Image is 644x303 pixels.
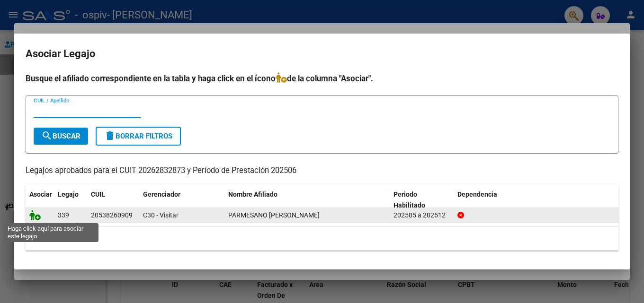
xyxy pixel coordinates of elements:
[454,184,619,216] datatable-header-cell: Dependencia
[96,127,181,146] button: Borrar Filtros
[143,211,179,219] span: C30 - Visitar
[26,184,54,216] datatable-header-cell: Asociar
[104,132,172,140] span: Borrar Filtros
[91,190,105,198] span: CUIL
[41,130,53,141] mat-icon: search
[224,184,390,216] datatable-header-cell: Nombre Afiliado
[104,130,116,141] mat-icon: delete
[228,190,277,198] span: Nombre Afiliado
[41,132,80,140] span: Buscar
[58,190,79,198] span: Legajo
[26,165,618,177] p: Legajos aprobados para el CUIT 20262832873 y Período de Prestación 202506
[26,72,618,85] h4: Busque el afiliado correspondiente en la tabla y haga click en el ícono de la columna "Asociar".
[26,227,618,251] div: 1 registros
[394,210,450,221] div: 202505 a 202512
[143,190,180,198] span: Gerenciador
[34,128,88,145] button: Buscar
[91,210,133,221] div: 20538260909
[390,184,454,216] datatable-header-cell: Periodo Habilitado
[228,211,320,219] span: PARMESANO NADIR IAN EZEQUIEL
[457,190,497,198] span: Dependencia
[87,184,139,216] datatable-header-cell: CUIL
[139,184,224,216] datatable-header-cell: Gerenciador
[29,190,52,198] span: Asociar
[26,45,618,63] h2: Asociar Legajo
[394,190,425,209] span: Periodo Habilitado
[54,184,87,216] datatable-header-cell: Legajo
[58,211,69,219] span: 339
